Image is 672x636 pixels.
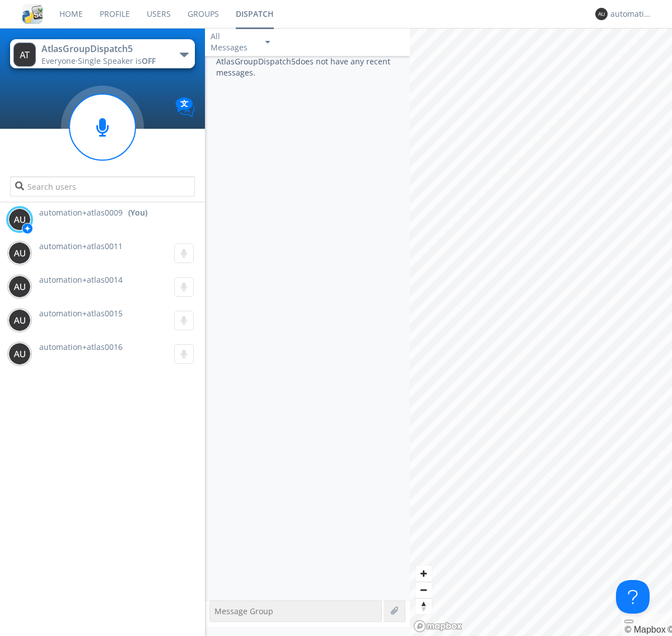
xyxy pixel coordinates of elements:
span: automation+atlas0009 [39,207,123,218]
div: AtlasGroupDispatch5 does not have any recent messages. [205,56,410,600]
button: Zoom out [416,582,432,598]
img: 373638.png [8,208,31,231]
div: All Messages [211,31,255,53]
span: automation+atlas0015 [39,308,123,319]
img: 373638.png [8,343,31,365]
button: Zoom in [416,565,432,582]
span: Single Speaker is [78,55,156,66]
img: cddb5a64eb264b2086981ab96f4c1ba7 [22,4,43,24]
button: AtlasGroupDispatch5Everyone·Single Speaker isOFF [10,39,194,68]
a: Mapbox logo [413,620,463,633]
span: Reset bearing to north [416,598,432,614]
span: automation+atlas0014 [39,274,123,285]
div: Everyone · [41,55,167,67]
div: automation+atlas0009 [610,8,652,20]
iframe: Toggle Customer Support [616,580,650,614]
span: automation+atlas0016 [39,342,123,352]
button: Reset bearing to north [416,598,432,614]
input: Search users [10,176,194,197]
span: automation+atlas0011 [39,241,123,251]
img: 373638.png [13,43,36,67]
div: AtlasGroupDispatch5 [41,43,167,55]
img: Translation enabled [175,97,195,117]
img: 373638.png [595,8,608,20]
div: (You) [128,207,147,218]
img: caret-down-sm.svg [265,41,270,44]
span: OFF [142,55,156,66]
img: 373638.png [8,275,31,298]
a: Mapbox [624,625,665,634]
button: Toggle attribution [624,620,633,623]
img: 373638.png [8,242,31,264]
img: 373638.png [8,309,31,331]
